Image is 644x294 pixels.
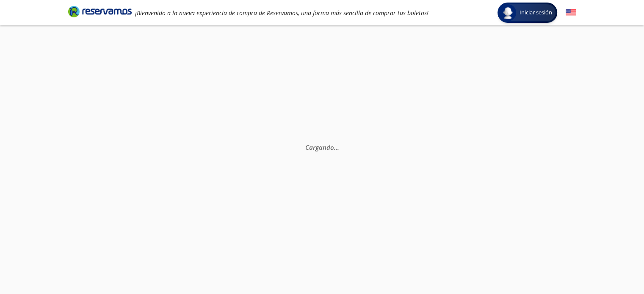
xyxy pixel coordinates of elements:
[337,143,339,151] span: .
[68,5,132,18] i: Brand Logo
[334,143,335,151] span: .
[305,143,339,151] em: Cargando
[68,5,132,20] a: Brand Logo
[566,8,576,18] button: English
[135,9,428,17] em: ¡Bienvenido a la nueva experiencia de compra de Reservamos, una forma más sencilla de comprar tus...
[335,143,337,151] span: .
[516,8,556,17] span: Iniciar sesión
